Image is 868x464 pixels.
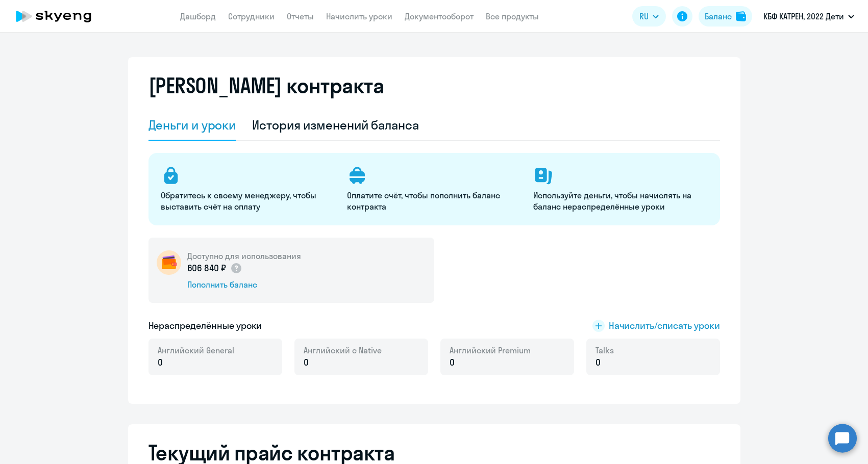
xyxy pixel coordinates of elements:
[609,319,720,332] span: Начислить/списать уроки
[148,73,384,98] h2: [PERSON_NAME] контракта
[187,250,301,262] h5: Доступно для использования
[228,11,275,21] a: Сотрудники
[158,345,234,356] span: Английский General
[450,345,531,356] span: Английский Premium
[187,262,243,275] p: 606 840 ₽
[758,4,859,29] button: КБФ КАТРЕН, 2022 Дети
[161,190,335,212] p: Обратитесь к своему менеджеру, чтобы выставить счёт на оплату
[252,117,419,133] div: История изменений баланса
[596,356,601,369] span: 0
[763,10,844,22] p: КБФ КАТРЕН, 2022 Дети
[596,345,614,356] span: Talks
[486,11,539,21] a: Все продукты
[736,11,746,21] img: balance
[148,117,236,133] div: Деньги и уроки
[705,10,732,22] div: Баланс
[533,190,707,212] p: Используйте деньги, чтобы начислять на баланс нераспределённые уроки
[450,356,455,369] span: 0
[287,11,314,21] a: Отчеты
[148,319,262,332] h5: Нераспределённые уроки
[157,250,181,275] img: wallet-circle.png
[639,10,649,22] span: RU
[326,11,392,21] a: Начислить уроки
[158,356,163,369] span: 0
[347,190,521,212] p: Оплатите счёт, чтобы пополнить баланс контракта
[632,6,666,27] button: RU
[304,345,382,356] span: Английский с Native
[699,6,752,27] button: Балансbalance
[180,11,216,21] a: Дашборд
[187,279,301,290] div: Пополнить баланс
[304,356,309,369] span: 0
[405,11,474,21] a: Документооборот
